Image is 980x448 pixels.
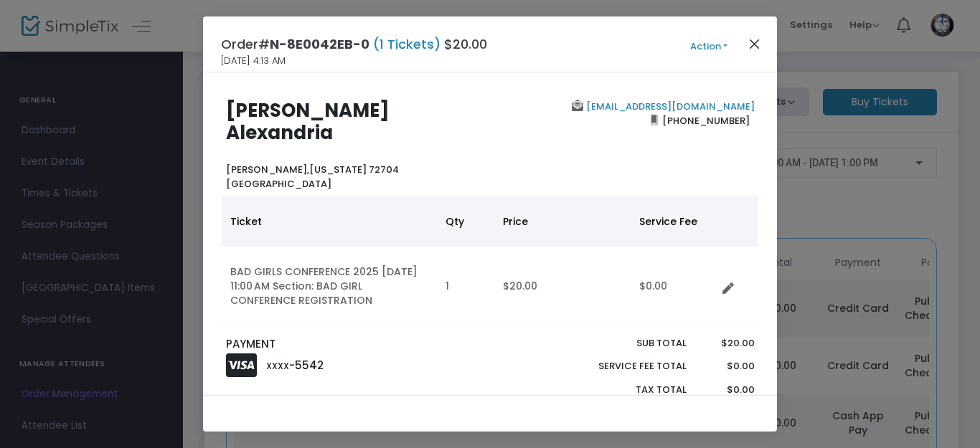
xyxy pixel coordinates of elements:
span: -5542 [289,358,324,373]
span: N-8E0042EB-0 [270,35,369,53]
td: 1 [437,247,494,326]
td: $0.00 [631,247,717,326]
p: Service Fee Total [565,359,687,373]
p: $0.00 [700,359,754,373]
b: [PERSON_NAME] Alexandria [226,97,390,146]
p: PAYMENT [226,336,484,353]
td: $20.00 [494,247,631,326]
span: [PERSON_NAME], [226,163,309,176]
th: Ticket [222,196,437,247]
th: Qty [437,196,494,247]
p: $0.00 [700,383,754,397]
p: Tax Total [565,383,687,397]
p: Sub total [565,336,687,351]
th: Price [494,196,631,247]
b: [US_STATE] 72704 [GEOGRAPHIC_DATA] [226,163,399,191]
th: Service Fee [631,196,717,247]
a: [EMAIL_ADDRESS][DOMAIN_NAME] [583,100,755,113]
span: [PHONE_NUMBER] [658,109,755,132]
span: (1 Tickets) [369,35,444,53]
span: XXXX [266,360,289,372]
p: $20.00 [700,336,754,351]
td: BAD GIRLS CONFERENCE 2025 [DATE] 11:00 AM Section: BAD GIRL CONFERENCE REGISTRATION [222,247,437,326]
button: Close [745,34,764,53]
span: [DATE] 4:13 AM [221,54,286,68]
h4: Order# $20.00 [221,34,487,54]
div: Data table [222,196,758,326]
button: Action [666,39,752,54]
